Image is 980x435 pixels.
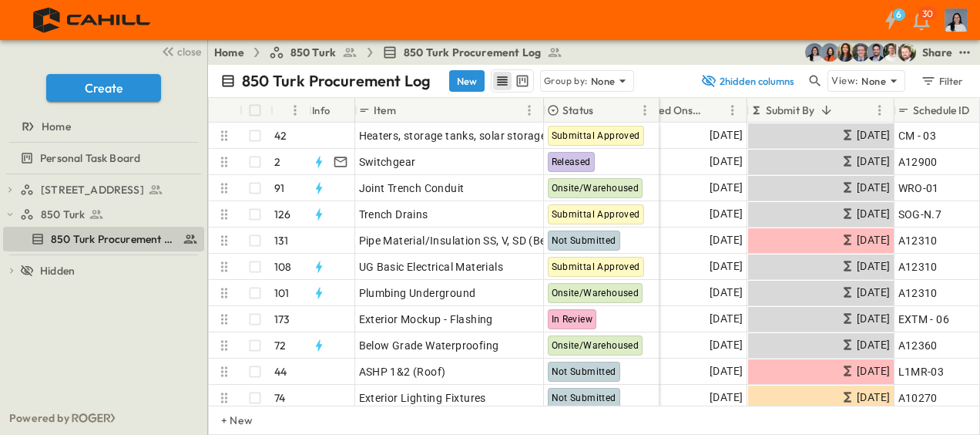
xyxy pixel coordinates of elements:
span: A10270 [898,390,938,406]
p: Item [374,103,396,118]
p: Status [562,103,593,118]
p: Submit By [766,103,815,118]
div: # [270,98,309,123]
span: Switchgear [359,154,416,170]
p: 2 [274,154,280,170]
span: [DATE] [710,179,743,197]
button: Menu [871,101,889,120]
div: Filter [920,72,964,89]
span: [STREET_ADDRESS] [41,182,144,197]
button: kanban view [512,72,532,90]
p: 42 [274,128,287,143]
p: + New [221,413,230,428]
span: WRO-01 [898,180,939,196]
img: 4f72bfc4efa7236828875bac24094a5ddb05241e32d018417354e964050affa1.png [18,4,167,36]
span: Not Submitted [552,235,616,246]
span: Home [42,119,71,134]
span: CM - 03 [898,128,937,143]
img: Jared Salin (jsalin@cahill-sf.com) [851,43,870,62]
span: A12310 [898,233,938,248]
p: 101 [274,285,290,301]
span: A12310 [898,285,938,301]
span: [DATE] [857,310,890,328]
nav: breadcrumbs [214,45,572,60]
span: [DATE] [710,258,743,275]
div: table view [491,69,534,93]
span: [DATE] [857,179,890,197]
span: 850 Turk [41,207,85,222]
span: [DATE] [710,153,743,170]
img: Casey Kasten (ckasten@cahill-sf.com) [867,43,885,62]
span: Plumbing Underground [359,285,476,301]
p: 131 [274,233,289,248]
a: [STREET_ADDRESS] [20,179,201,201]
button: New [449,70,485,92]
span: [DATE] [857,284,890,302]
a: 850 Turk Procurement Log [3,228,201,250]
img: Profile Picture [945,8,968,32]
span: EXTM - 06 [898,312,950,327]
span: [DATE] [710,310,743,328]
p: 44 [274,364,287,379]
div: 850 Turk Procurement Logtest [3,227,204,251]
span: Submittal Approved [552,130,640,141]
div: [STREET_ADDRESS]test [3,177,204,202]
img: Stephanie McNeill (smcneill@cahill-sf.com) [821,43,839,62]
span: UG Basic Electrical Materials [359,259,504,275]
div: Personal Task Boardtest [3,146,204,170]
img: Daniel Esposito (desposito@cahill-sf.com) [898,43,916,62]
span: [DATE] [710,126,743,144]
span: Submittal Approved [552,209,640,220]
button: 6 [875,6,906,34]
span: A12900 [898,154,938,170]
span: Not Submitted [552,393,616,403]
button: Menu [520,101,539,120]
p: 91 [274,180,284,196]
span: Released [552,157,591,167]
a: 850 Turk [20,204,201,225]
p: 173 [274,312,290,327]
span: Heaters, storage tanks, solar storage and expansion tank [359,128,649,143]
button: 2hidden columns [692,70,803,92]
span: Submittal Approved [552,261,640,272]
a: 850 Turk Procurement Log [382,45,562,60]
button: Sort [399,102,416,119]
h6: 6 [896,8,901,21]
p: Schedule ID [913,103,970,118]
button: Sort [277,102,294,119]
span: [DATE] [710,362,743,380]
span: [DATE] [857,231,890,249]
span: ASHP 1&2 (Roof) [359,364,446,379]
span: [DATE] [857,153,890,170]
img: Kyle Baltes (kbaltes@cahill-sf.com) [882,43,901,62]
span: [DATE] [710,389,743,406]
p: Needed Onsite [634,103,703,118]
p: 74 [274,390,285,406]
button: Menu [286,101,304,120]
p: Group by: [544,73,588,89]
button: test [955,43,974,62]
img: Kim Bowen (kbowen@cahill-sf.com) [836,43,854,62]
button: Menu [636,101,654,120]
div: Share [922,45,952,60]
span: A12310 [898,259,938,275]
span: Below Grade Waterproofing [359,338,499,353]
span: L1MR-03 [898,364,945,379]
button: Sort [706,102,723,119]
button: row view [493,72,512,90]
span: 850 Turk Procurement Log [404,45,541,60]
img: Cindy De Leon (cdeleon@cahill-sf.com) [805,43,824,62]
a: 850 Turk [269,45,357,60]
span: Onsite/Warehoused [552,183,639,194]
span: Not Submitted [552,366,616,377]
button: Menu [723,101,742,120]
span: close [177,44,201,59]
p: 30 [922,8,933,20]
a: Home [214,45,244,60]
p: 72 [274,338,286,353]
span: [DATE] [857,205,890,223]
div: 850 Turktest [3,202,204,227]
button: close [155,40,204,62]
span: 850 Turk [290,45,336,60]
span: Exterior Mockup - Flashing [359,312,493,327]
